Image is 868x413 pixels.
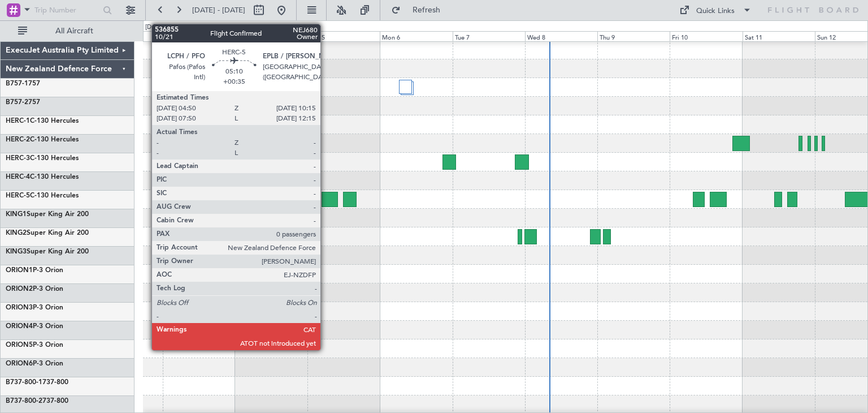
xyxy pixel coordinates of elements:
span: KING1 [6,211,27,218]
span: B757-2 [6,99,28,106]
a: KING3Super King Air 200 [6,248,89,255]
span: All Aircraft [29,27,119,35]
span: HERC-4 [6,174,30,180]
span: B737-800-1 [6,379,42,386]
span: ORION2 [6,286,33,292]
div: Mon 6 [380,31,452,41]
span: KING3 [6,248,27,255]
button: Refresh [386,1,454,19]
a: HERC-4C-130 Hercules [6,174,79,180]
a: KING2Super King Air 200 [6,230,89,236]
div: Sat 4 [235,31,307,41]
a: B757-2757 [6,99,40,106]
span: HERC-3 [6,155,30,162]
span: [DATE] - [DATE] [192,5,245,15]
a: HERC-1C-130 Hercules [6,118,79,124]
a: ORION6P-3 Orion [6,360,63,367]
button: Quick Links [674,1,757,19]
span: HERC-5 [6,192,30,199]
div: Fri 3 [163,31,235,41]
a: HERC-2C-130 Hercules [6,136,79,143]
span: Refresh [403,6,450,14]
button: All Aircraft [12,22,123,40]
a: HERC-3C-130 Hercules [6,155,79,162]
a: ORION2P-3 Orion [6,286,63,292]
span: ORION5 [6,342,33,349]
a: ORION5P-3 Orion [6,342,63,349]
div: [DATE] [145,23,164,32]
div: Sat 11 [743,31,815,41]
div: Sun 5 [307,31,380,41]
a: B757-1757 [6,80,40,87]
a: ORION4P-3 Orion [6,323,63,330]
span: ORION1 [6,267,33,274]
a: HERC-5C-130 Hercules [6,192,79,199]
div: Wed 8 [525,31,597,41]
span: ORION4 [6,323,33,330]
a: B737-800-1737-800 [6,379,68,386]
span: B737-800-2 [6,398,42,405]
span: ORION3 [6,304,33,311]
div: Tue 7 [453,31,525,41]
span: ORION6 [6,360,33,367]
a: B737-800-2737-800 [6,398,68,405]
div: Quick Links [696,6,735,17]
span: HERC-2 [6,136,30,143]
div: Thu 9 [597,31,670,41]
div: Fri 10 [670,31,742,41]
a: KING1Super King Air 200 [6,211,89,218]
a: ORION3P-3 Orion [6,304,63,311]
span: B757-1 [6,80,28,87]
span: HERC-1 [6,118,30,124]
span: KING2 [6,230,27,236]
a: ORION1P-3 Orion [6,267,63,274]
input: Trip Number [34,2,99,19]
